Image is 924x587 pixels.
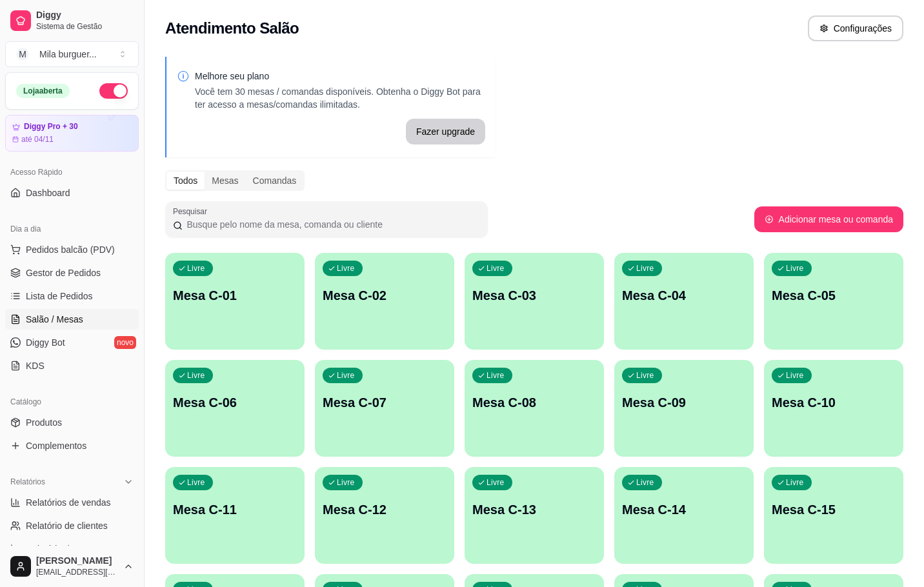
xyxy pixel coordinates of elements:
div: Dia a dia [5,219,139,239]
button: Select a team [5,41,139,67]
label: Pesquisar [173,206,212,217]
a: DiggySistema de Gestão [5,5,139,36]
p: Livre [337,370,355,381]
span: Relatórios de vendas [26,496,111,509]
p: Livre [487,263,505,274]
p: Livre [187,477,205,488]
button: LivreMesa C-02 [315,253,454,350]
button: LivreMesa C-11 [165,467,305,564]
button: LivreMesa C-15 [764,467,903,564]
button: LivreMesa C-03 [465,253,604,350]
span: Relatório de mesas [26,542,104,555]
button: Configurações [808,15,903,41]
p: Livre [337,263,355,274]
p: Mesa C-06 [173,393,297,412]
button: LivreMesa C-01 [165,253,305,350]
p: Mesa C-05 [772,286,896,304]
button: Alterar Status [99,83,128,99]
button: LivreMesa C-14 [614,467,754,564]
p: Livre [786,370,804,381]
p: Mesa C-15 [772,501,896,519]
span: Diggy [36,10,134,21]
button: Adicionar mesa ou comanda [754,206,903,232]
span: Sistema de Gestão [36,21,134,32]
p: Mesa C-10 [772,393,896,412]
button: Fazer upgrade [406,119,485,144]
a: Produtos [5,412,139,433]
span: [EMAIL_ADDRESS][DOMAIN_NAME] [36,567,118,577]
p: Você tem 30 mesas / comandas disponíveis. Obtenha o Diggy Bot para ter acesso a mesas/comandas il... [195,85,485,111]
p: Livre [187,263,205,274]
a: Gestor de Pedidos [5,263,139,283]
input: Pesquisar [183,218,480,231]
p: Mesa C-04 [622,286,746,304]
div: Mila burguer ... [39,48,97,61]
button: LivreMesa C-09 [614,360,754,457]
p: Livre [487,477,505,488]
button: LivreMesa C-04 [614,253,754,350]
span: Gestor de Pedidos [26,266,101,279]
span: KDS [26,359,45,372]
span: M [16,48,29,61]
span: Diggy Bot [26,336,65,349]
span: Lista de Pedidos [26,290,93,303]
span: Complementos [26,439,86,452]
div: Acesso Rápido [5,162,139,183]
span: Relatórios [10,477,45,487]
button: Pedidos balcão (PDV) [5,239,139,260]
p: Mesa C-12 [323,501,447,519]
a: Complementos [5,435,139,456]
button: LivreMesa C-12 [315,467,454,564]
div: Catálogo [5,392,139,412]
p: Livre [636,263,654,274]
button: LivreMesa C-10 [764,360,903,457]
p: Livre [786,477,804,488]
p: Mesa C-03 [472,286,596,304]
p: Livre [636,370,654,381]
h2: Atendimento Salão [165,18,299,39]
p: Mesa C-02 [323,286,447,304]
a: Dashboard [5,183,139,203]
p: Mesa C-07 [323,393,447,412]
button: LivreMesa C-05 [764,253,903,350]
p: Mesa C-11 [173,501,297,519]
button: LivreMesa C-08 [465,360,604,457]
p: Mesa C-14 [622,501,746,519]
a: Relatório de clientes [5,515,139,536]
button: [PERSON_NAME][EMAIL_ADDRESS][DOMAIN_NAME] [5,551,139,582]
a: Salão / Mesas [5,309,139,330]
a: Relatório de mesas [5,539,139,559]
div: Mesas [205,172,245,190]
p: Mesa C-08 [472,393,596,412]
a: Diggy Botnovo [5,332,139,353]
p: Livre [487,370,505,381]
button: LivreMesa C-07 [315,360,454,457]
p: Mesa C-09 [622,393,746,412]
p: Mesa C-01 [173,286,297,304]
span: Pedidos balcão (PDV) [26,243,115,256]
span: Salão / Mesas [26,313,83,326]
a: Relatórios de vendas [5,492,139,513]
p: Livre [337,477,355,488]
p: Mesa C-13 [472,501,596,519]
div: Loja aberta [16,84,70,98]
button: LivreMesa C-13 [465,467,604,564]
article: até 04/11 [21,134,54,144]
article: Diggy Pro + 30 [24,122,78,132]
span: Dashboard [26,186,70,199]
p: Livre [636,477,654,488]
div: Comandas [246,172,304,190]
p: Livre [786,263,804,274]
a: Diggy Pro + 30até 04/11 [5,115,139,152]
a: Lista de Pedidos [5,286,139,306]
span: Relatório de clientes [26,519,108,532]
button: LivreMesa C-06 [165,360,305,457]
p: Melhore seu plano [195,70,485,83]
p: Livre [187,370,205,381]
a: KDS [5,355,139,376]
span: [PERSON_NAME] [36,555,118,567]
div: Todos [166,172,205,190]
span: Produtos [26,416,62,429]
